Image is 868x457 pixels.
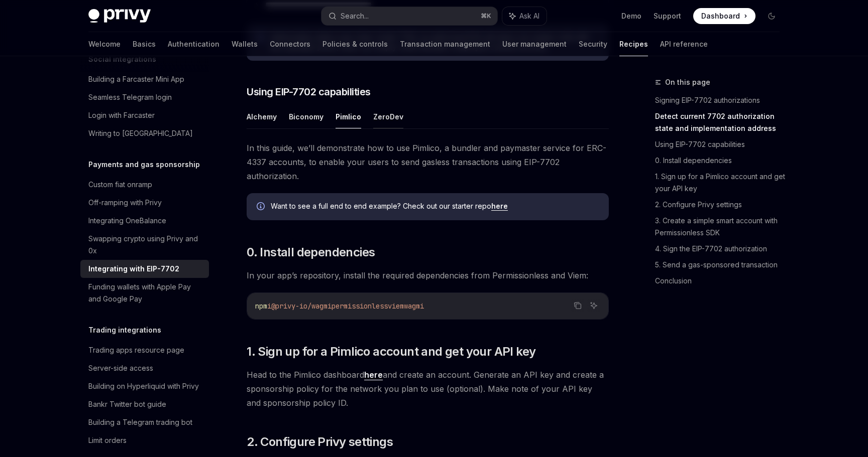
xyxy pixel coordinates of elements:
[491,202,508,211] a: here
[655,108,788,136] a: Detect current 7702 authorization state and implementation address
[88,73,184,85] div: Building a Farcaster Mini App
[665,76,710,88] span: On this page
[80,377,209,395] a: Building on Hyperliquid with Privy
[364,370,383,380] a: here
[80,194,209,212] a: Off-ramping with Privy
[247,368,609,410] span: Head to the Pimlico dashboard and create an account. Generate an API key and create a sponsorship...
[400,32,490,56] a: Transaction management
[655,197,788,213] a: 2. Configure Privy settings
[80,106,209,124] a: Login with Farcaster
[88,263,179,275] div: Integrating with EIP-7702
[655,92,788,108] a: Signing EIP-7702 authorizations
[80,260,209,278] a: Integrating with EIP-7702
[481,12,491,20] span: ⌘ K
[321,7,497,25] button: Search...⌘K
[80,70,209,88] a: Building a Farcaster Mini App
[88,380,199,392] div: Building on Hyperliquid with Privy
[332,301,388,311] span: permissionless
[88,159,200,171] h5: Payments and gas sponsorship
[655,273,788,289] a: Conclusion
[88,362,153,374] div: Server-side access
[88,233,203,257] div: Swapping crypto using Privy and 0x
[133,32,156,56] a: Basics
[655,241,788,257] a: 4. Sign the EIP-7702 authorization
[247,141,609,183] span: In this guide, we’ll demonstrate how to use Pimlico, a bundler and paymaster service for ERC-4337...
[701,11,740,21] span: Dashboard
[257,202,267,212] svg: Info
[655,136,788,153] a: Using EIP-7702 capabilities
[388,301,404,311] span: viem
[289,105,323,128] button: Biconomy
[764,8,780,24] button: Toggle dark mode
[80,431,209,449] a: Limit orders
[267,301,271,311] span: i
[579,32,607,56] a: Security
[247,434,393,450] span: 2. Configure Privy settings
[80,359,209,377] a: Server-side access
[519,11,539,21] span: Ask AI
[80,230,209,260] a: Swapping crypto using Privy and 0x
[88,344,184,356] div: Trading apps resource page
[80,88,209,106] a: Seamless Telegram login
[247,105,277,128] button: Alchemy
[80,278,209,308] a: Funding wallets with Apple Pay and Google Pay
[655,153,788,169] a: 0. Install dependencies
[88,109,155,121] div: Login with Farcaster
[404,301,424,311] span: wagmi
[80,395,209,413] a: Bankr Twitter bot guide
[88,91,172,103] div: Seamless Telegram login
[655,213,788,241] a: 3. Create a simple smart account with Permissionless SDK
[232,32,258,56] a: Wallets
[88,179,152,191] div: Custom fiat onramp
[571,299,584,312] button: Copy the contents from the code block
[80,212,209,230] a: Integrating OneBalance
[255,301,267,311] span: npm
[693,8,755,24] a: Dashboard
[655,169,788,197] a: 1. Sign up for a Pimlico account and get your API key
[341,10,369,22] div: Search...
[247,344,535,360] span: 1. Sign up for a Pimlico account and get your API key
[88,281,203,305] div: Funding wallets with Apple Pay and Google Pay
[271,201,599,211] span: Want to see a full end to end example? Check out our starter repo
[88,398,166,410] div: Bankr Twitter bot guide
[502,7,547,25] button: Ask AI
[80,124,209,142] a: Writing to [GEOGRAPHIC_DATA]
[88,324,161,336] h5: Trading integrations
[88,32,121,56] a: Welcome
[502,32,567,56] a: User management
[88,416,192,428] div: Building a Telegram trading bot
[168,32,220,56] a: Authentication
[80,341,209,359] a: Trading apps resource page
[621,11,641,21] a: Demo
[88,215,166,227] div: Integrating OneBalance
[88,434,127,446] div: Limit orders
[322,32,388,56] a: Policies & controls
[587,299,600,312] button: Ask AI
[247,268,609,282] span: In your app’s repository, install the required dependencies from Permissionless and Viem:
[655,257,788,273] a: 5. Send a gas-sponsored transaction
[88,9,151,23] img: dark logo
[654,11,681,21] a: Support
[336,105,361,128] button: Pimlico
[270,32,310,56] a: Connectors
[247,244,375,260] span: 0. Install dependencies
[88,197,162,209] div: Off-ramping with Privy
[247,85,371,99] span: Using EIP-7702 capabilities
[271,301,332,311] span: @privy-io/wagmi
[88,127,193,139] div: Writing to [GEOGRAPHIC_DATA]
[80,176,209,194] a: Custom fiat onramp
[660,32,708,56] a: API reference
[619,32,648,56] a: Recipes
[373,105,403,128] button: ZeroDev
[80,413,209,431] a: Building a Telegram trading bot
